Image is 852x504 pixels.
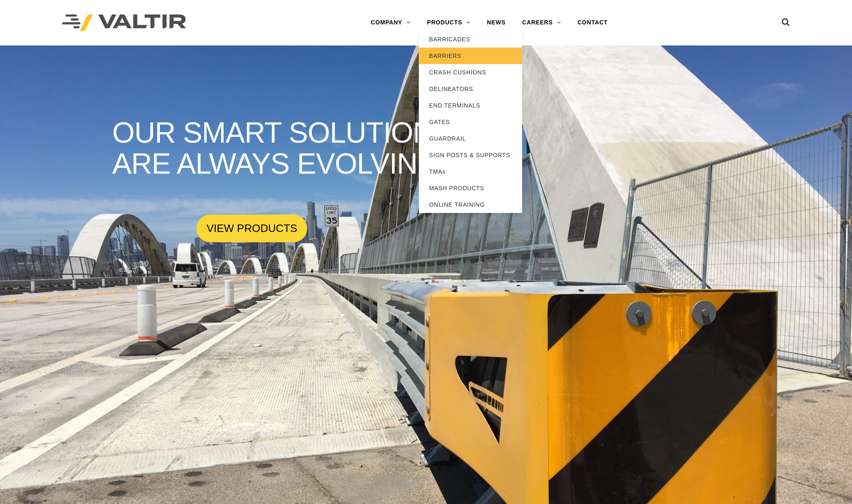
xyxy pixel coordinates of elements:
[62,14,186,31] img: Valtir
[419,163,522,180] a: TMAs
[419,196,522,213] a: ONLINE TRAINING
[419,31,522,48] a: BARRICADES
[514,14,569,31] a: CAREERS
[419,147,522,163] a: SIGN POSTS & SUPPORTS
[419,64,522,81] a: CRASH CUSHIONS
[479,14,514,31] a: NEWS
[363,14,419,31] a: COMPANY
[419,130,522,147] a: GUARDRAIL
[419,97,522,114] a: END TERMINALS
[196,215,307,242] a: VIEW PRODUCTS
[419,81,522,97] a: DELINEATORS
[569,14,616,31] a: CONTACT
[419,114,522,130] a: GATES
[419,180,522,196] a: MASH PRODUCTS
[419,48,522,64] a: BARRIERS
[112,117,486,180] rs-layer: OUR SMART SOLUTIONS ARE ALWAYS EVOLVING.
[419,14,479,31] a: PRODUCTS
